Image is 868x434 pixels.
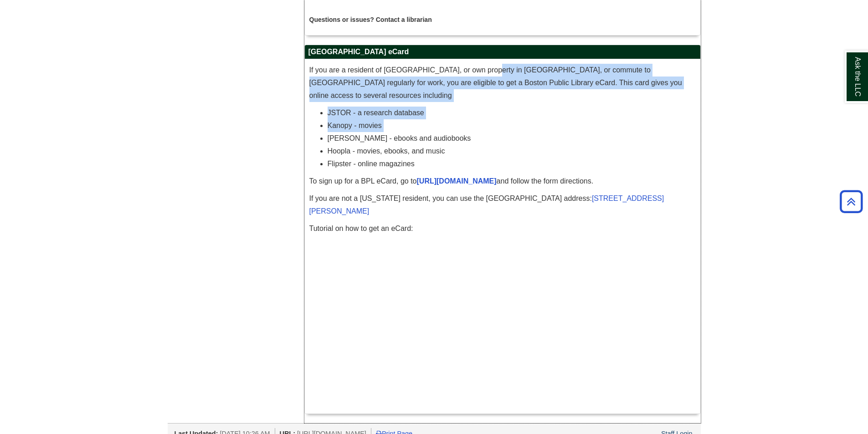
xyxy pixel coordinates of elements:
[309,175,696,188] p: To sign up for a BPL eCard, go to and follow the form directions.
[328,107,696,119] li: JSTOR - a research database
[328,132,696,145] li: [PERSON_NAME] - ebooks and audiobooks
[328,158,696,170] li: Flipster - online magazines
[328,145,696,158] li: Hoopla - movies, ebooks, and music
[309,16,432,23] strong: Questions or issues? Contact a librarian
[328,119,696,132] li: Kanopy - movies
[309,240,565,383] iframe: YouTube video player
[309,64,696,102] p: If you are a resident of [GEOGRAPHIC_DATA], or own property in [GEOGRAPHIC_DATA], or commute to [...
[417,177,497,185] a: [URL][DOMAIN_NAME]
[309,192,696,218] p: If you are not a [US_STATE] resident, you can use the [GEOGRAPHIC_DATA] address:
[837,195,866,208] a: Back to Top
[309,222,696,235] p: Tutorial on how to get an eCard:
[305,45,700,59] h2: [GEOGRAPHIC_DATA] eCard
